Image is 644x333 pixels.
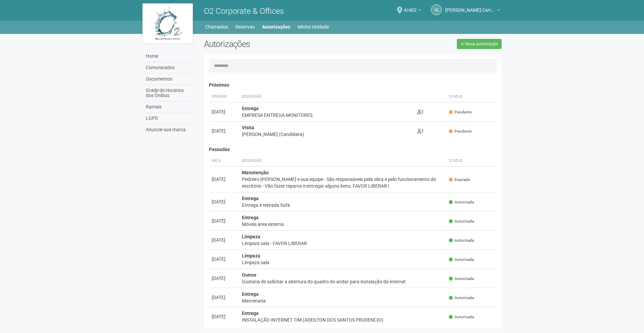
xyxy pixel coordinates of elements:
[144,74,194,85] a: Documentos
[239,91,415,102] th: Descrição
[212,176,237,183] div: [DATE]
[449,219,474,224] span: Autorizada
[242,131,412,138] div: [PERSON_NAME] (Candidata)
[242,196,259,201] strong: Entrega
[242,221,444,228] div: Móveis área externa
[242,311,259,316] strong: Entrega
[209,147,497,152] h4: Passadas
[242,125,254,130] strong: Visita
[209,91,239,102] th: Período
[204,39,348,49] h2: Autorizações
[144,85,194,101] a: Grade de Horários dos Ônibus
[298,22,329,32] a: Minha Unidade
[449,257,474,263] span: Autorizada
[417,109,424,114] span: 1
[144,113,194,124] a: LGPD
[235,22,255,32] a: Reservas
[242,112,412,118] div: EMPRESA ENTREGA MONITORES
[212,275,237,282] div: [DATE]
[144,51,194,62] a: Home
[449,177,470,183] span: Expirada
[242,106,259,111] strong: Entrega
[242,317,444,323] div: INSTALAÇÃO INTERNET TIM (ADEILTON DOS SANTOS PRUDENCIO)
[449,238,474,243] span: Autorizada
[209,83,497,88] h4: Próximas
[212,218,237,224] div: [DATE]
[239,155,446,166] th: Descrição
[212,128,237,134] div: [DATE]
[417,128,424,134] span: 1
[242,291,259,297] strong: Entrega
[449,109,472,115] span: Pendente
[212,237,237,243] div: [DATE]
[445,1,496,13] span: Gabriel Lemos Carreira dos Reis
[242,234,260,239] strong: Limpeza
[457,39,502,49] a: Nova autorização
[212,294,237,301] div: [DATE]
[242,272,256,278] strong: Outros
[144,124,194,135] a: Anuncie sua marca
[446,91,497,102] th: Status
[142,3,193,44] img: logo.jpg
[212,256,237,263] div: [DATE]
[446,155,497,166] th: Status
[242,240,444,247] div: Limpeza sala - FAVOR LIBERAR
[449,295,474,301] span: Autorizada
[212,198,237,205] div: [DATE]
[404,8,421,14] a: 4/402
[242,170,269,175] strong: Manutenção
[431,4,442,15] a: GL
[449,199,474,205] span: Autorizada
[242,202,444,208] div: Entrega e retirada Sofá
[209,155,239,166] th: Data
[404,1,417,13] span: 4/402
[242,253,260,258] strong: Limpeza
[449,129,472,134] span: Pendente
[449,314,474,320] span: Autorizada
[262,22,290,32] a: Autorizações
[205,22,228,32] a: Chamados
[449,276,474,282] span: Autorizada
[242,297,444,304] div: Marcenaria
[242,176,444,189] div: Pedreiro [PERSON_NAME] e sua equipe - São responsáveis pela obra e pelo funcionamento do escritór...
[212,108,237,115] div: [DATE]
[242,215,259,220] strong: Entrega
[144,101,194,113] a: Ramais
[242,278,444,285] div: Gostaria de solicitar a abertura do quadro do andar para instalação da internet
[445,8,500,14] a: [PERSON_NAME] Carreira dos Reis
[204,6,284,16] span: O2 Corporate & Offices
[212,313,237,320] div: [DATE]
[465,42,498,46] span: Nova autorização
[242,259,444,266] div: Limpeza sala
[144,62,194,74] a: Comunicados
